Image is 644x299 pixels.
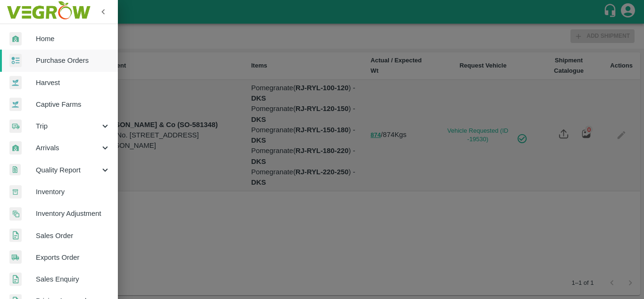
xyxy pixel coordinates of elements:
[9,120,22,133] img: delivery
[36,187,110,197] span: Inventory
[9,207,22,221] img: inventory
[36,121,100,131] span: Trip
[36,77,110,88] span: Harvest
[36,34,110,44] span: Home
[36,99,110,110] span: Captive Farms
[9,229,22,242] img: sales
[9,76,22,90] img: harvest
[36,231,110,241] span: Sales Order
[9,250,22,264] img: shipments
[9,32,22,46] img: whArrival
[9,97,22,111] img: harvest
[36,165,100,175] span: Quality Report
[9,54,22,68] img: reciept
[36,274,110,284] span: Sales Enquiry
[9,141,22,155] img: whArrival
[36,208,110,219] span: Inventory Adjustment
[36,143,100,153] span: Arrivals
[9,273,22,286] img: sales
[36,252,110,263] span: Exports Order
[9,185,22,199] img: whInventory
[9,164,21,176] img: qualityReport
[36,55,110,66] span: Purchase Orders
